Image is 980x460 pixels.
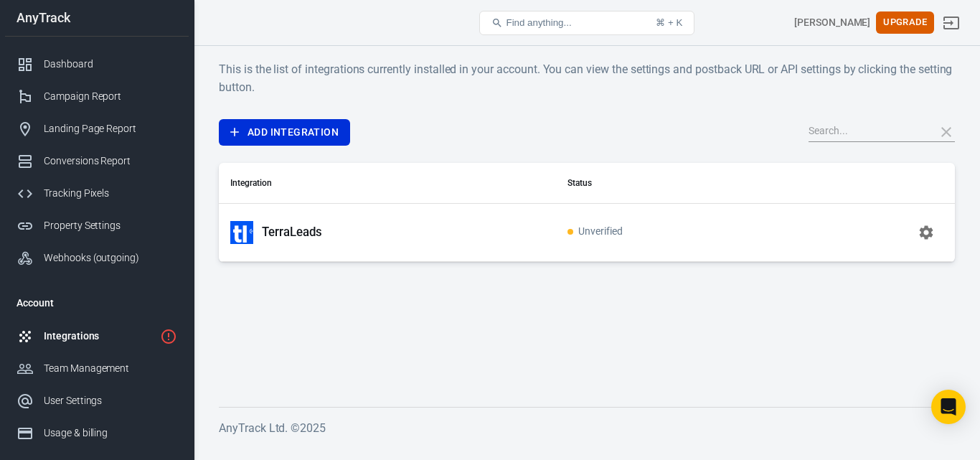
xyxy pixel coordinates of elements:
[809,123,923,141] input: Search...
[5,48,189,80] a: Dashboard
[567,226,623,238] span: Unverified
[5,177,189,210] a: Tracking Pixels
[931,390,966,424] div: Open Intercom Messenger
[44,426,177,441] div: Usage & billing
[219,119,350,146] a: Add Integration
[44,250,177,266] div: Webhooks (outgoing)
[219,163,556,204] th: Integration
[5,352,189,385] a: Team Management
[556,163,786,204] th: Status
[5,385,189,417] a: User Settings
[5,417,189,449] a: Usage & billing
[44,361,177,376] div: Team Management
[44,218,177,233] div: Property Settings
[44,89,177,104] div: Campaign Report
[5,145,189,177] a: Conversions Report
[5,286,189,320] li: Account
[5,210,189,242] a: Property Settings
[5,242,189,274] a: Webhooks (outgoing)
[5,11,189,24] div: AnyTrack
[506,17,571,28] span: Find anything...
[479,11,694,35] button: Find anything...⌘ + K
[44,186,177,201] div: Tracking Pixels
[219,419,955,437] h6: AnyTrack Ltd. © 2025
[160,328,177,345] svg: 1 networks not verified yet
[794,15,870,30] div: Account id: 5JpttKV9
[44,121,177,136] div: Landing Page Report
[262,225,322,240] p: TerraLeads
[5,113,189,145] a: Landing Page Report
[44,393,177,408] div: User Settings
[219,60,955,96] h6: This is the list of integrations currently installed in your account. You can view the settings a...
[5,320,189,352] a: Integrations
[44,154,177,169] div: Conversions Report
[44,57,177,72] div: Dashboard
[5,80,189,113] a: Campaign Report
[934,6,969,40] a: Sign out
[230,221,253,244] img: TerraLeads
[44,329,154,344] div: Integrations
[876,11,934,34] button: Upgrade
[656,17,682,28] div: ⌘ + K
